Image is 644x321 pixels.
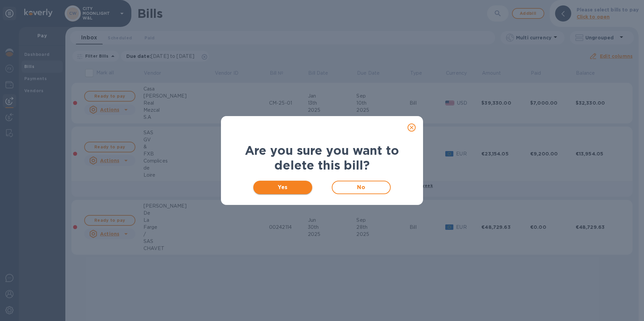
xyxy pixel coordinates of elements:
button: No [332,181,391,194]
button: close [404,119,420,136]
span: Yes [259,183,307,191]
b: Are you sure you want to delete this bill? [245,143,399,173]
button: Yes [253,181,312,194]
span: No [338,183,385,191]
